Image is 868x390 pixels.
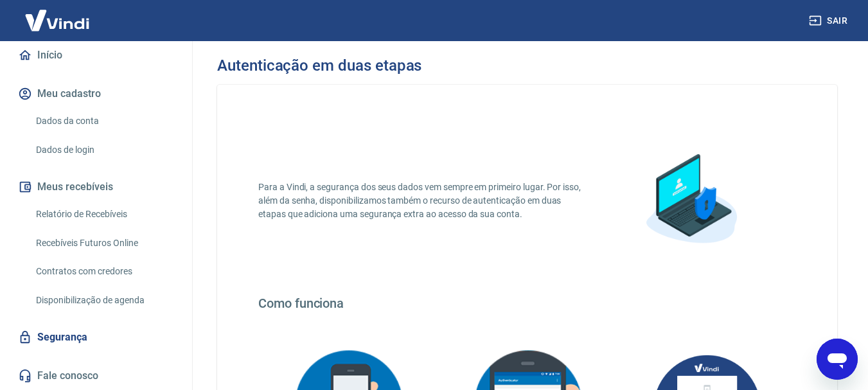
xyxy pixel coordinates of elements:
img: explication-mfa1.88a31355a892c34851cc.png [626,136,755,265]
a: Dados de login [31,137,177,163]
a: Disponibilização de agenda [31,287,177,314]
h3: Autenticação em duas etapas [217,57,421,75]
iframe: Botão para abrir a janela de mensagens, conversa em andamento [817,339,858,380]
button: Meus recebíveis [15,173,177,201]
a: Segurança [15,323,177,351]
img: Vindi [15,1,99,40]
a: Fale conosco [15,362,177,390]
a: Contratos com credores [31,258,177,285]
h4: Como funciona [258,296,796,311]
a: Relatório de Recebíveis [31,201,177,227]
a: Recebíveis Futuros Online [31,230,177,256]
button: Meu cadastro [15,80,177,108]
button: Sair [806,9,853,33]
a: Início [15,41,177,69]
p: Para a Vindi, a segurança dos seus dados vem sempre em primeiro lugar. Por isso, além da senha, d... [258,181,585,221]
a: Dados da conta [31,108,177,134]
